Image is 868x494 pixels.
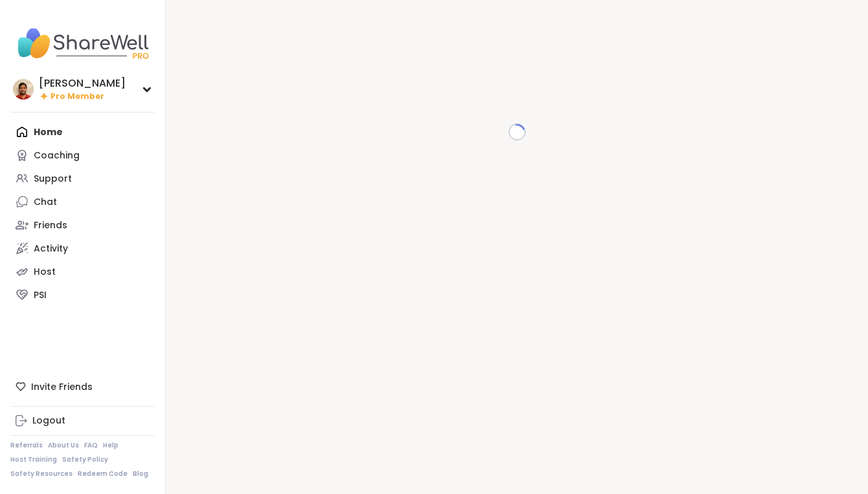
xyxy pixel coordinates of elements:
a: PSI [10,283,155,306]
div: Support [34,173,72,186]
div: Chat [34,196,57,209]
a: Safety Policy [62,455,108,464]
a: Friends [10,213,155,237]
div: Logout [32,414,65,427]
a: Blog [133,469,148,478]
div: Activity [34,242,68,255]
a: Support [10,167,155,190]
a: FAQ [84,441,98,450]
img: ShareWell Nav Logo [10,21,155,66]
img: Billy [13,79,34,100]
div: Invite Friends [10,375,155,398]
a: Redeem Code [78,469,128,478]
div: Coaching [34,149,80,162]
div: Friends [34,219,67,232]
a: Help [103,441,118,450]
div: Host [34,266,56,279]
div: PSI [34,289,47,302]
a: Host [10,260,155,283]
a: Activity [10,237,155,260]
a: About Us [48,441,79,450]
a: Safety Resources [10,469,72,478]
a: Referrals [10,441,43,450]
a: Coaching [10,144,155,167]
div: [PERSON_NAME] [39,76,126,91]
a: Host Training [10,455,57,464]
span: Pro Member [50,91,104,102]
a: Logout [10,409,155,433]
a: Chat [10,190,155,213]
